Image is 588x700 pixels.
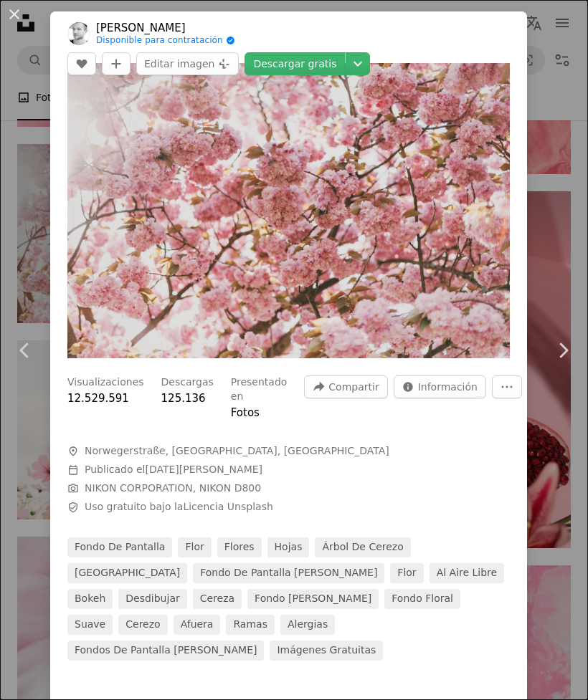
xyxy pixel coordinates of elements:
h3: Visualizaciones [67,375,144,390]
a: Árbol de Cerezo [315,537,410,557]
a: fondo de pantalla [PERSON_NAME] [193,563,384,583]
span: Norwegerstraße, [GEOGRAPHIC_DATA], [GEOGRAPHIC_DATA] [85,444,389,459]
button: Estadísticas sobre esta imagen [394,375,486,398]
a: Alergias [280,615,335,635]
span: Compartir [328,376,379,398]
h3: Presentado en [231,375,288,404]
a: desdibujar [118,589,186,609]
button: Me gusta [67,52,96,75]
a: fondo de pantalla [67,537,172,557]
span: Uso gratuito bajo la [85,500,273,514]
a: Cerezo [118,615,167,635]
a: Licencia Unsplash [183,501,272,512]
a: ramas [226,615,275,635]
a: suave [67,615,113,635]
a: bokeh [67,589,113,609]
a: fondo floral [384,589,460,609]
a: flor [178,537,211,557]
a: [PERSON_NAME] [96,21,235,35]
a: hojas [267,537,310,557]
a: fondos de pantalla [PERSON_NAME] [67,641,264,661]
span: Publicado el [85,464,262,475]
img: Ve al perfil de Roman Kraft [67,22,90,45]
button: Elegir el tamaño de descarga [346,52,370,75]
time: 12 de mayo de 2016, 3:55:02 GMT-5 [145,464,262,475]
button: Más acciones [492,375,522,398]
button: NIKON CORPORATION, NIKON D800 [85,481,261,496]
h3: Descargas [161,375,214,390]
a: Fotos [231,406,260,419]
a: Siguiente [538,282,588,419]
span: 125.136 [161,392,206,405]
a: Descargar gratis [245,52,345,75]
button: Añade a la colección [102,52,131,75]
a: Imágenes gratuitas [270,641,383,661]
a: cereza [193,589,242,609]
img: pink cherry blossom tree under sunny sky [67,63,510,358]
a: flores [217,537,262,557]
span: 12.529.591 [67,392,129,405]
button: Editar imagen [136,52,239,75]
button: Ampliar en esta imagen [67,63,510,358]
button: Compartir esta imagen [304,375,387,398]
span: Información [418,376,478,398]
a: al aire libre [430,563,505,583]
a: flor [390,563,423,583]
a: Disponible para contratación [96,35,235,47]
a: fondo [PERSON_NAME] [247,589,379,609]
a: [GEOGRAPHIC_DATA] [67,563,187,583]
a: afuera [174,615,221,635]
